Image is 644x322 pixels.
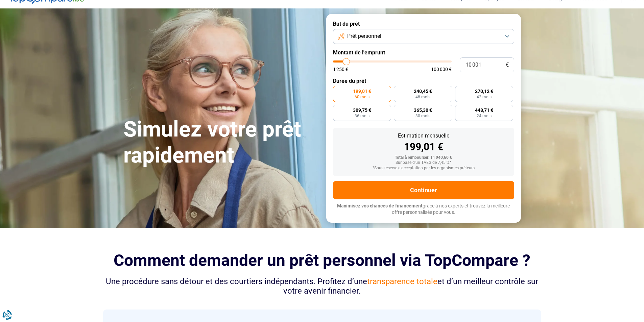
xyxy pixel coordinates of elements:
span: 42 mois [477,95,492,99]
span: 48 mois [415,95,430,99]
span: 1 250 € [333,67,348,72]
h2: Comment demander un prêt personnel via TopCompare ? [103,251,541,270]
span: 60 mois [355,95,369,99]
span: 240,45 € [414,89,432,94]
span: 365,30 € [414,108,432,113]
span: 100 000 € [431,67,452,72]
span: 199,01 € [353,89,371,94]
label: But du prêt [333,21,514,27]
div: Total à rembourser: 11 940,60 € [338,155,509,160]
span: 270,12 € [475,89,493,94]
label: Montant de l'emprunt [333,49,514,56]
div: Estimation mensuelle [338,133,509,139]
span: 24 mois [477,114,492,118]
span: transparence totale [367,277,437,286]
span: 36 mois [355,114,369,118]
button: Prêt personnel [333,29,514,44]
span: € [506,62,509,68]
div: Sur base d'un TAEG de 7,45 %* [338,160,509,165]
span: 30 mois [415,114,430,118]
span: Prêt personnel [347,32,381,40]
div: *Sous réserve d'acceptation par les organismes prêteurs [338,166,509,171]
div: Une procédure sans détour et des courtiers indépendants. Profitez d’une et d’un meilleur contrôle... [103,277,541,296]
h1: Simulez votre prêt rapidement [123,117,318,169]
span: 448,71 € [475,108,493,113]
span: Maximisez vos chances de financement [337,203,423,208]
span: 309,75 € [353,108,371,113]
label: Durée du prêt [333,78,514,84]
button: Continuer [333,181,514,199]
div: 199,01 € [338,142,509,152]
p: grâce à nos experts et trouvez la meilleure offre personnalisée pour vous. [333,203,514,216]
